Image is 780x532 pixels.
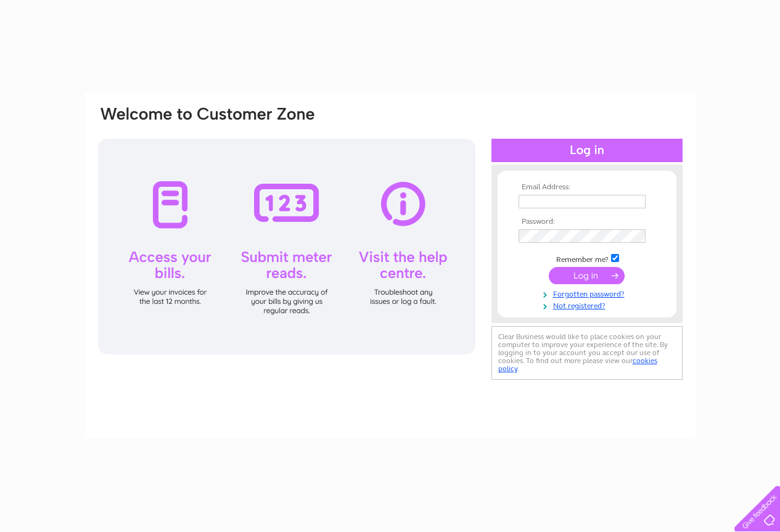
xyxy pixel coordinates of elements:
[549,267,625,284] input: Submit
[515,218,659,226] th: Password:
[519,287,659,299] a: Forgotten password?
[519,299,659,311] a: Not registered?
[498,356,657,373] a: cookies policy
[515,183,659,192] th: Email Address:
[491,326,683,380] div: Clear Business would like to place cookies on your computer to improve your experience of the sit...
[515,252,659,264] td: Remember me?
